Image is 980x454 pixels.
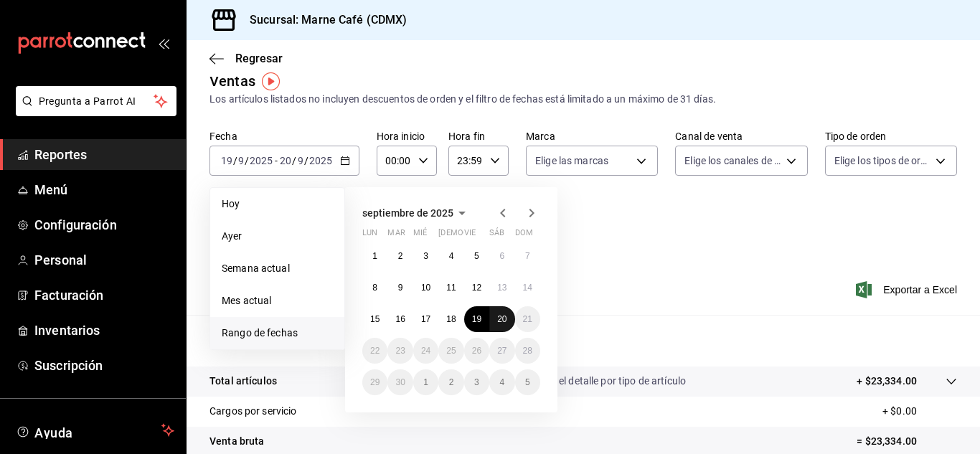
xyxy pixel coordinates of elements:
abbr: 8 de septiembre de 2025 [372,283,377,293]
button: 4 de septiembre de 2025 [438,243,463,269]
button: 24 de septiembre de 2025 [413,338,438,364]
abbr: 29 de septiembre de 2025 [370,377,380,387]
button: 2 de septiembre de 2025 [387,243,413,269]
abbr: lunes [362,228,377,243]
span: Personal [34,250,174,270]
button: 22 de septiembre de 2025 [362,338,387,364]
button: 10 de septiembre de 2025 [413,275,438,301]
span: Menú [34,180,174,199]
button: 1 de octubre de 2025 [413,369,438,395]
abbr: 16 de septiembre de 2025 [395,314,405,324]
button: 9 de septiembre de 2025 [387,275,413,301]
label: Hora inicio [377,131,437,141]
button: Exportar a Excel [859,281,957,298]
abbr: 5 de septiembre de 2025 [474,251,479,261]
abbr: 1 de septiembre de 2025 [372,251,377,261]
input: ---- [308,155,333,166]
span: Ayuda [34,422,156,439]
span: Elige los tipos de orden [834,153,930,168]
span: Suscripción [34,356,174,375]
abbr: 2 de octubre de 2025 [449,377,454,387]
abbr: viernes [464,228,476,243]
abbr: 24 de septiembre de 2025 [421,346,430,356]
span: / [304,155,308,166]
abbr: 27 de septiembre de 2025 [497,346,507,356]
abbr: 14 de septiembre de 2025 [523,283,532,293]
button: 1 de septiembre de 2025 [362,243,387,269]
abbr: 4 de septiembre de 2025 [449,251,454,261]
button: 11 de septiembre de 2025 [438,275,463,301]
button: 3 de septiembre de 2025 [413,243,438,269]
button: Regresar [209,52,283,65]
button: 30 de septiembre de 2025 [387,369,413,395]
div: Ventas [209,70,255,92]
abbr: 19 de septiembre de 2025 [472,314,481,324]
span: Elige los canales de venta [684,153,781,168]
abbr: 6 de septiembre de 2025 [499,251,504,261]
button: 2 de octubre de 2025 [438,369,463,395]
p: Venta bruta [209,434,264,449]
button: 6 de septiembre de 2025 [489,243,514,269]
a: Pregunta a Parrot AI [10,104,176,119]
span: Configuración [34,215,174,235]
button: 20 de septiembre de 2025 [489,306,514,332]
label: Canal de venta [675,131,807,141]
button: 23 de septiembre de 2025 [387,338,413,364]
button: 3 de octubre de 2025 [464,369,489,395]
button: 14 de septiembre de 2025 [515,275,540,301]
p: Total artículos [209,374,277,389]
p: + $0.00 [882,404,957,419]
button: 18 de septiembre de 2025 [438,306,463,332]
span: Semana actual [222,261,333,276]
button: 15 de septiembre de 2025 [362,306,387,332]
button: 21 de septiembre de 2025 [515,306,540,332]
abbr: 3 de octubre de 2025 [474,377,479,387]
img: Tooltip marker [262,72,280,90]
p: = $23,334.00 [857,434,957,449]
abbr: 28 de septiembre de 2025 [523,346,532,356]
button: 26 de septiembre de 2025 [464,338,489,364]
label: Marca [526,131,658,141]
abbr: 18 de septiembre de 2025 [446,314,456,324]
button: 29 de septiembre de 2025 [362,369,387,395]
input: -- [237,155,245,166]
span: Hoy [222,197,333,212]
button: 8 de septiembre de 2025 [362,275,387,301]
button: 4 de octubre de 2025 [489,369,514,395]
button: 17 de septiembre de 2025 [413,306,438,332]
button: 19 de septiembre de 2025 [464,306,489,332]
label: Fecha [209,131,359,141]
abbr: sábado [489,228,504,243]
abbr: 11 de septiembre de 2025 [446,283,456,293]
button: 16 de septiembre de 2025 [387,306,413,332]
span: / [245,155,249,166]
abbr: 20 de septiembre de 2025 [497,314,507,324]
span: Inventarios [34,321,174,340]
button: 13 de septiembre de 2025 [489,275,514,301]
abbr: domingo [515,228,533,243]
abbr: 25 de septiembre de 2025 [446,346,456,356]
button: 5 de octubre de 2025 [515,369,540,395]
abbr: 3 de septiembre de 2025 [423,251,428,261]
input: ---- [249,155,273,166]
abbr: 7 de septiembre de 2025 [525,251,530,261]
span: septiembre de 2025 [362,207,453,219]
abbr: 15 de septiembre de 2025 [370,314,380,324]
abbr: 21 de septiembre de 2025 [523,314,532,324]
abbr: 10 de septiembre de 2025 [421,283,430,293]
input: -- [220,155,233,166]
button: open_drawer_menu [158,37,169,49]
span: Mes actual [222,293,333,308]
abbr: 17 de septiembre de 2025 [421,314,430,324]
abbr: 9 de septiembre de 2025 [398,283,403,293]
label: Hora fin [448,131,509,141]
button: septiembre de 2025 [362,204,471,222]
abbr: 2 de septiembre de 2025 [398,251,403,261]
h3: Sucursal: Marne Café (CDMX) [238,11,407,29]
abbr: jueves [438,228,523,243]
abbr: 23 de septiembre de 2025 [395,346,405,356]
abbr: 12 de septiembre de 2025 [472,283,481,293]
span: / [292,155,296,166]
